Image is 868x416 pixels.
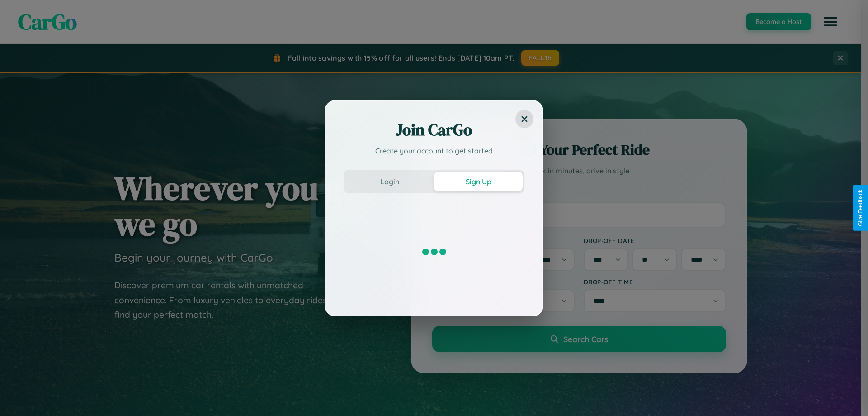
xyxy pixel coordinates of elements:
iframe: Intercom live chat [9,385,31,407]
p: Create your account to get started [344,145,524,156]
div: Give Feedback [857,190,863,226]
h2: Join CarGo [344,119,524,141]
button: Login [345,172,434,191]
button: Sign Up [434,172,523,191]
